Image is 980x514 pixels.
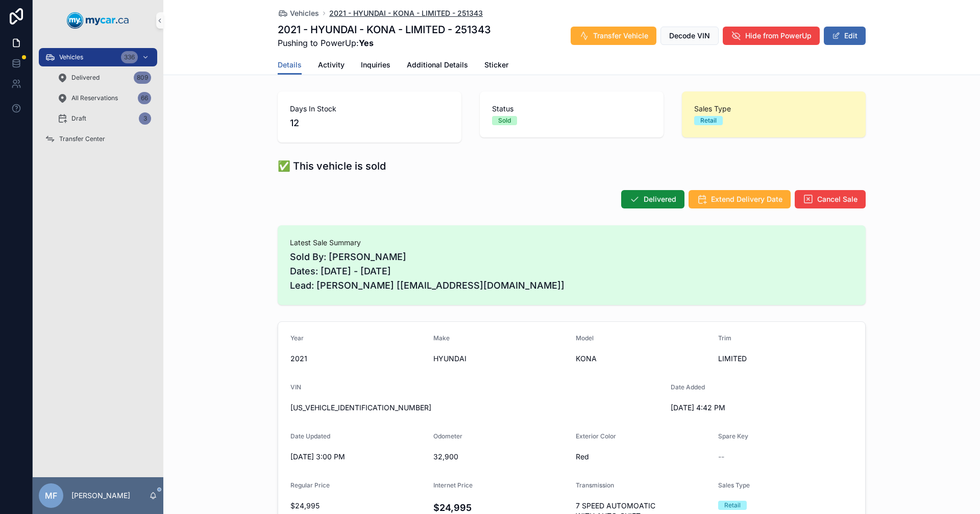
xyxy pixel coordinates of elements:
[290,452,425,462] span: [DATE] 3:00 PM
[361,56,390,76] a: Inquiries
[621,190,684,208] button: Delivered
[278,56,302,75] a: Details
[329,8,483,18] a: 2021 - HYUNDAI - KONA - LIMITED - 251343
[718,481,750,489] span: Sales Type
[433,334,450,342] span: Make
[576,334,594,342] span: Model
[571,27,656,45] button: Transfer Vehicle
[290,481,330,489] span: Regular Price
[694,104,853,114] span: Sales Type
[278,8,319,18] a: Vehicles
[290,238,853,248] span: Latest Sale Summary
[290,116,449,130] span: 12
[278,37,491,49] span: Pushing to PowerUp:
[278,159,386,173] h1: ✅ This vehicle is sold
[121,51,138,63] div: 336
[433,481,473,489] span: Internet Price
[718,452,724,462] span: --
[660,27,719,45] button: Decode VIN
[290,8,319,18] span: Vehicles
[278,22,491,37] h1: 2021 - HYUNDAI - KONA - LIMITED - 251343
[71,114,86,123] span: Draft
[71,94,118,102] span: All Reservations
[361,60,390,70] span: Inquiries
[644,194,676,204] span: Delivered
[576,354,710,364] span: KONA
[407,56,468,76] a: Additional Details
[290,354,425,364] span: 2021
[45,489,57,502] span: MF
[290,334,304,342] span: Year
[671,383,705,391] span: Date Added
[718,354,853,364] span: LIMITED
[817,194,857,204] span: Cancel Sale
[290,501,425,511] span: $24,995
[59,135,105,143] span: Transfer Center
[711,194,782,204] span: Extend Delivery Date
[290,383,301,391] span: VIN
[290,403,663,413] span: [US_VEHICLE_IDENTIFICATION_NUMBER]
[718,334,731,342] span: Trim
[824,27,866,45] button: Edit
[576,452,710,462] span: Red
[278,60,302,70] span: Details
[318,60,345,70] span: Activity
[433,432,462,440] span: Odometer
[433,354,568,364] span: HYUNDAI
[795,190,866,208] button: Cancel Sale
[138,92,151,104] div: 66
[59,53,83,61] span: Vehicles
[484,60,508,70] span: Sticker
[576,481,614,489] span: Transmission
[67,12,129,29] img: App logo
[33,41,163,161] div: scrollable content
[492,104,651,114] span: Status
[51,89,157,107] a: All Reservations66
[724,501,741,510] div: Retail
[39,48,157,66] a: Vehicles336
[700,116,717,125] div: Retail
[290,432,330,440] span: Date Updated
[689,190,791,208] button: Extend Delivery Date
[484,56,508,76] a: Sticker
[71,74,100,82] span: Delivered
[593,31,648,41] span: Transfer Vehicle
[290,250,853,293] span: Sold By: [PERSON_NAME] Dates: [DATE] - [DATE] Lead: [PERSON_NAME] [[EMAIL_ADDRESS][DOMAIN_NAME]]
[359,38,374,48] strong: Yes
[671,403,805,413] span: [DATE] 4:42 PM
[718,432,748,440] span: Spare Key
[407,60,468,70] span: Additional Details
[723,27,820,45] button: Hide from PowerUp
[139,112,151,125] div: 3
[498,116,511,125] div: Sold
[745,31,812,41] span: Hide from PowerUp
[51,109,157,128] a: Draft3
[71,490,130,501] p: [PERSON_NAME]
[669,31,710,41] span: Decode VIN
[318,56,345,76] a: Activity
[39,130,157,148] a: Transfer Center
[576,432,616,440] span: Exterior Color
[51,68,157,87] a: Delivered809
[290,104,449,114] span: Days In Stock
[134,72,151,84] div: 809
[433,452,568,462] span: 32,900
